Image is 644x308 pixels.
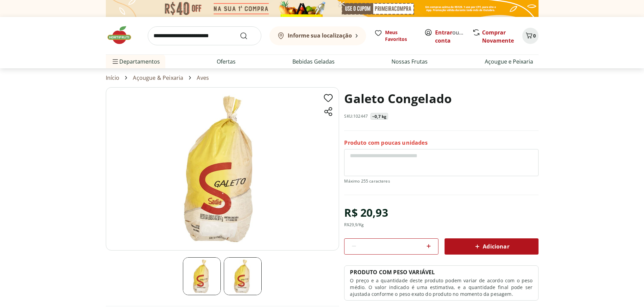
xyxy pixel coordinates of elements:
input: search [148,26,261,45]
span: ou [435,28,465,45]
a: Nossas Frutas [391,57,428,66]
p: ~0,7 kg [372,114,386,119]
button: Informe sua localização [269,26,366,45]
img: Principal [224,257,262,295]
img: Hortifruti [106,25,140,45]
a: Entrar [435,29,452,36]
span: Adicionar [473,242,509,251]
button: Adicionar [445,238,539,255]
b: Informe sua localização [288,32,352,39]
p: SKU: 102447 [344,114,368,119]
a: Açougue e Peixaria [485,57,533,66]
img: Principal [106,87,339,251]
span: Departamentos [111,53,160,70]
p: PRODUTO COM PESO VARIÁVEL [350,268,435,276]
a: Aves [197,75,209,81]
p: O preço e a quantidade deste produto podem variar de acordo com o peso médio. O valor indicado é ... [350,277,532,298]
button: Menu [111,53,119,70]
span: Meus Favoritos [385,29,416,43]
a: Início [106,75,120,81]
a: Comprar Novamente [482,29,514,44]
a: Bebidas Geladas [292,57,335,66]
div: R$ 29,9 /Kg [344,222,363,228]
div: R$ 20,93 [344,203,388,222]
img: Principal [183,257,221,295]
span: 0 [533,32,536,39]
a: Meus Favoritos [374,29,416,43]
a: Criar conta [435,29,472,44]
button: Submit Search [240,32,256,40]
p: Produto com poucas unidades [344,139,427,146]
a: Ofertas [217,57,236,66]
button: Carrinho [522,28,539,44]
h1: Galeto Congelado [344,87,452,110]
a: Açougue & Peixaria [133,75,183,81]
